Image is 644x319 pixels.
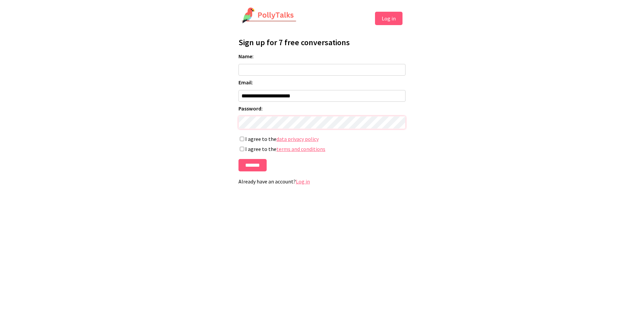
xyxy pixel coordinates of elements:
h1: Sign up for 7 free conversations [238,37,406,48]
label: Email: [238,79,406,86]
label: I agree to the [238,136,406,142]
a: Log in [296,178,310,185]
label: Password: [238,105,406,112]
a: data privacy policy [276,136,319,142]
input: I agree to theterms and conditions [240,147,244,151]
p: Already have an account? [238,178,406,185]
input: I agree to thedata privacy policy [240,137,244,141]
button: Log in [375,12,402,25]
label: Name: [238,53,406,60]
img: PollyTalks Logo [241,7,297,24]
a: terms and conditions [276,146,325,152]
label: I agree to the [238,146,406,152]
